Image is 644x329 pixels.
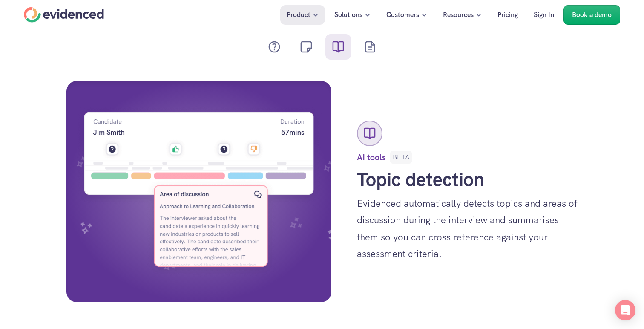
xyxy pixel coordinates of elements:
p: BETA [393,152,409,163]
img: "" [75,93,323,290]
a: Pricing [491,5,524,25]
p: Evidenced automatically detects topics and areas of discussion during the interview and summarise... [357,195,578,263]
p: Resources [443,9,474,20]
p: Topic detection [357,168,578,191]
p: Book a demo [572,9,612,20]
div: Open Intercom Messenger [615,300,635,320]
p: Sign In [534,9,554,20]
a: Home [24,7,104,23]
p: Product [287,9,310,20]
p: Solutions [334,9,362,20]
strong: AI tools [357,152,386,163]
p: Customers [386,9,419,20]
a: Sign In [527,5,561,25]
a: Book a demo [563,5,620,25]
p: Pricing [497,9,518,20]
